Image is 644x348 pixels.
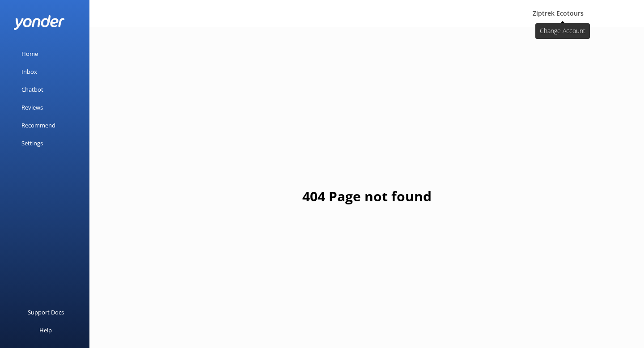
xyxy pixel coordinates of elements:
img: yonder-white-logo.png [13,15,65,30]
div: Home [21,45,38,63]
div: Settings [21,134,43,152]
div: Reviews [21,98,43,116]
div: Inbox [21,63,37,81]
div: Recommend [21,116,55,134]
span: Ziptrek Ecotours [533,9,584,17]
div: Chatbot [21,81,43,98]
div: Help [39,321,52,339]
div: Support Docs [28,303,64,321]
h1: 404 Page not found [302,186,432,207]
